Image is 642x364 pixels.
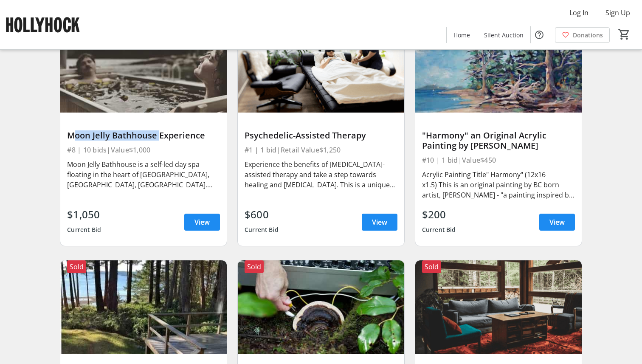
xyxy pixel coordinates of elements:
button: Cart [617,27,632,42]
img: "Harmony" an Original Acrylic Painting by Dawne Brandel [415,19,582,113]
img: One Week Stay - Cortes House, Cortes Island [60,260,227,354]
img: Jordan River Weekend Getaway [415,260,582,354]
div: Current Bid [245,222,279,237]
a: Silent Auction [477,27,530,43]
div: Sold [67,260,86,273]
div: Sold [422,260,441,273]
a: View [539,214,575,231]
img: Mushroom Church with Modern Biology & Friends [238,260,404,354]
a: Donations [555,27,610,43]
div: Current Bid [67,222,101,237]
div: #1 | 1 bid | Retail Value $1,250 [245,144,397,156]
div: #8 | 10 bids | Value $1,000 [67,144,220,156]
button: Help [531,26,548,43]
span: View [372,217,387,227]
div: $200 [422,207,456,222]
div: $600 [245,207,279,222]
span: Silent Auction [484,31,524,40]
div: "Harmony" an Original Acrylic Painting by [PERSON_NAME] [422,130,575,151]
button: Sign Up [599,6,637,20]
div: Current Bid [422,222,456,237]
img: Moon Jelly Bathhouse Experience [60,19,227,113]
span: Home [453,31,470,40]
span: Donations [573,31,603,40]
span: View [194,217,210,227]
span: Log In [569,8,588,18]
div: Experience the benefits of [MEDICAL_DATA]-assisted therapy and take a step towards healing and [M... [245,159,397,190]
div: Moon Jelly Bathhouse is a self-led day spa floating in the heart of [GEOGRAPHIC_DATA], [GEOGRAPHI... [67,159,220,190]
img: Psychedelic-Assisted Therapy [238,19,404,113]
div: Acrylic Painting Title" Harmony" (12x16 x1.5) This is an original painting by BC born artist, [PE... [422,169,575,200]
button: Log In [563,6,595,20]
a: View [362,214,397,231]
a: View [184,214,220,231]
div: Sold [245,260,264,273]
div: $1,050 [67,207,101,222]
div: #10 | 1 bid | Value $450 [422,154,575,166]
span: Sign Up [605,8,630,18]
span: View [549,217,565,227]
div: Psychedelic-Assisted Therapy [245,130,397,141]
a: Home [447,27,477,43]
div: Moon Jelly Bathhouse Experience [67,130,220,141]
img: Hollyhock's Logo [5,3,81,46]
